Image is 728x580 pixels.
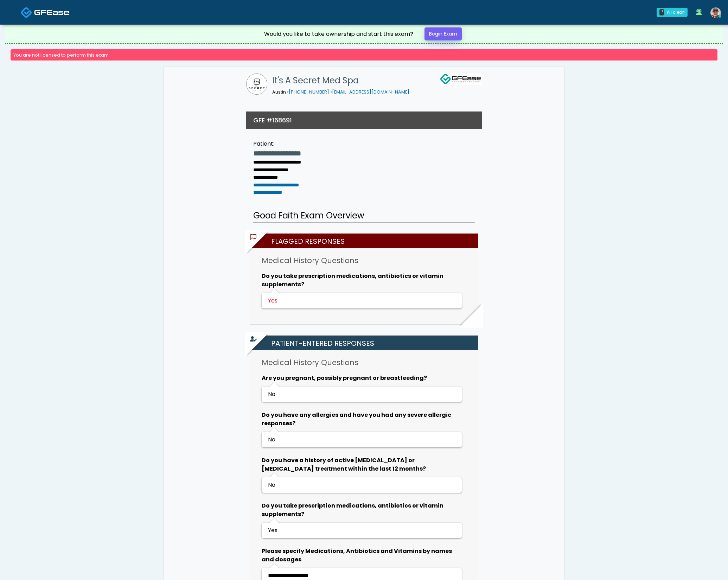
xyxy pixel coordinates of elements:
[268,481,275,489] span: No
[268,435,275,444] span: No
[246,74,267,95] img: It's A Secret Med Spa
[253,209,475,223] h2: Good Faith Exam Overview
[253,116,292,125] h3: GFE #168691
[262,357,466,368] h3: Medical History Questions
[262,411,451,427] b: Do you have any allergies and have you had any severe allergic responses?
[332,89,409,95] a: [EMAIL_ADDRESS][DOMAIN_NAME]
[330,89,332,95] span: •
[287,89,289,95] span: •
[21,7,32,18] img: Docovia
[6,3,27,24] button: Open LiveChat chat widget
[262,272,443,288] b: Do you take prescription medications, antibiotics or vitamin supplements?
[253,140,319,148] div: Patient:
[262,547,452,563] b: Please specify Medications, Antibiotics and Vitamins by names and dosages
[272,74,409,88] h1: It's A Secret Med Spa
[262,255,466,266] h3: Medical History Questions
[659,9,664,15] div: 0
[289,89,329,95] a: [PHONE_NUMBER]
[254,336,478,350] h2: Patient-entered Responses
[262,374,427,382] b: Are you pregnant, possibly pregnant or breastfeeding?
[652,5,692,20] a: 0 All clear!
[710,7,721,18] img: Amos GFE
[262,502,443,518] b: Do you take prescription medications, antibiotics or vitamin supplements?
[34,9,69,16] img: Docovia
[268,526,277,534] span: Yes
[268,297,454,305] div: Yes
[268,390,275,398] span: No
[254,234,478,248] h2: Flagged Responses
[272,89,409,95] small: Austin
[13,52,110,58] small: You are not licensed to perform this exam.
[667,9,685,15] div: All clear!
[424,27,462,40] a: Begin Exam
[262,456,426,473] b: Do you have a history of active [MEDICAL_DATA] or [MEDICAL_DATA] treatment within the last 12 mon...
[21,1,69,24] a: Docovia
[440,74,482,85] img: GFEase Logo
[264,30,413,38] div: Would you like to take ownership and start this exam?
